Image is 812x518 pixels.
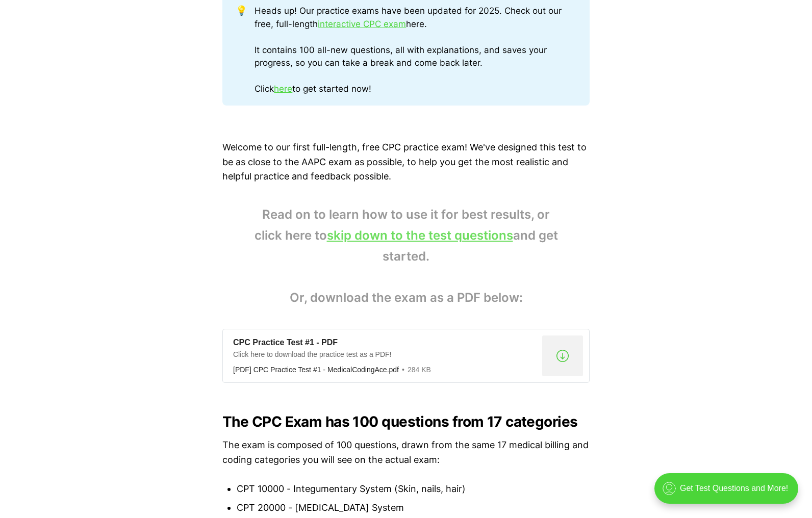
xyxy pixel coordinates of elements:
[222,413,590,430] h2: The CPC Exam has 100 questions from 17 categories
[399,365,431,374] div: 284 KB
[236,5,255,96] div: 💡
[233,350,538,362] div: Click here to download the practice test as a PDF!
[222,438,590,468] p: The exam is composed of 100 questions, drawn from the same 17 medical billing and coding categori...
[222,329,590,383] a: CPC Practice Test #1 - PDFClick here to download the practice test as a PDF![PDF] CPC Practice Te...
[233,366,399,374] div: [PDF] CPC Practice Test #1 - MedicalCodingAce.pdf
[318,19,406,29] a: interactive CPC exam
[646,468,812,518] iframe: portal-trigger
[327,228,513,243] a: skip down to the test questions
[237,501,590,515] li: CPT 20000 - [MEDICAL_DATA] System
[233,338,538,348] div: CPC Practice Test #1 - PDF
[222,204,590,308] blockquote: Read on to learn how to use it for best results, or click here to and get started. Or, download t...
[222,140,590,184] p: Welcome to our first full-length, free CPC practice exam! We've designed this test to be as close...
[274,84,292,94] a: here
[255,5,576,96] div: Heads up! Our practice exams have been updated for 2025. Check out our free, full-length here. It...
[237,482,590,497] li: CPT 10000 - Integumentary System (Skin, nails, hair)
